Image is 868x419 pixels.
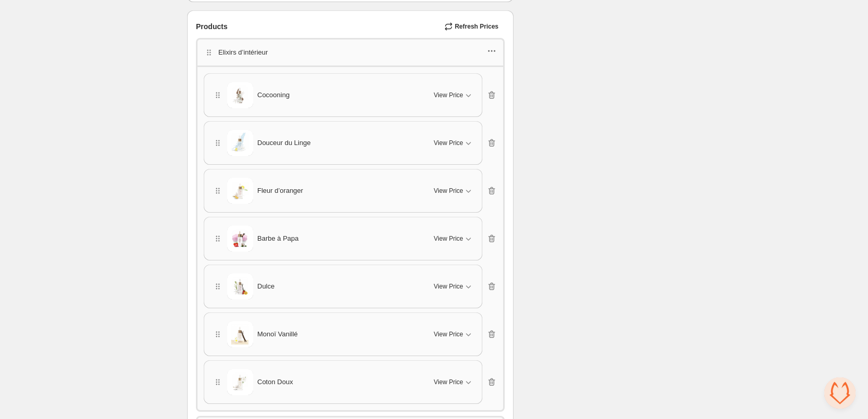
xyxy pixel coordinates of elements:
button: Refresh Prices [440,19,505,34]
span: View Price [434,330,463,338]
button: View Price [428,135,480,151]
span: Douceur du Linge [257,138,311,148]
span: Coton Doux [257,377,293,387]
span: Fleur d’oranger [257,186,303,196]
button: View Price [428,182,480,199]
img: Fleur d’oranger [227,178,253,204]
p: Elixirs d’intérieur [218,47,268,58]
img: Dulce [227,273,253,299]
span: Dulce [257,281,274,292]
span: Cocooning [257,90,290,100]
div: Open chat [824,377,856,409]
span: View Price [434,234,463,243]
img: Monoï Vanillé [227,321,253,347]
span: View Price [434,378,463,386]
button: View Price [428,87,480,103]
span: Products [196,21,228,32]
span: Barbe à Papa [257,233,299,244]
button: View Price [428,374,480,390]
button: View Price [428,278,480,295]
img: Coton Doux [227,369,253,395]
span: View Price [434,282,463,291]
img: Douceur du Linge [227,130,253,156]
img: Cocooning [227,82,253,108]
span: Monoï Vanillé [257,329,298,339]
span: View Price [434,139,463,147]
button: View Price [428,230,480,247]
span: View Price [434,91,463,99]
img: Barbe à Papa [227,226,253,252]
button: View Price [428,326,480,343]
span: View Price [434,187,463,195]
span: Refresh Prices [455,22,498,31]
